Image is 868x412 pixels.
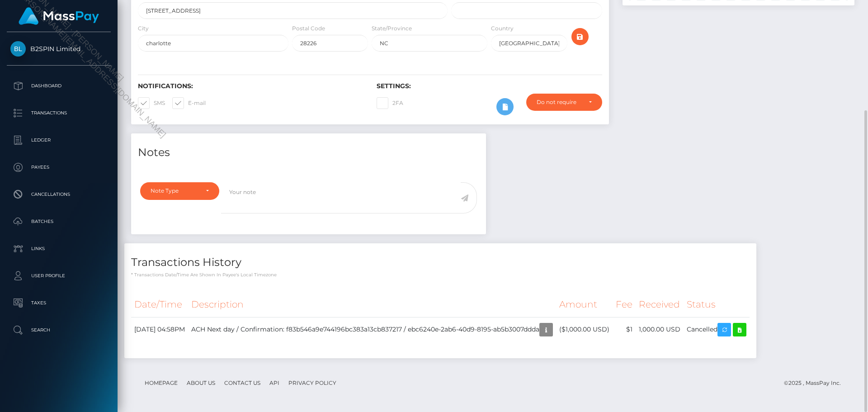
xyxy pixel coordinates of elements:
span: B2SPIN Limited [7,45,111,53]
p: Ledger [10,133,107,147]
th: Fee [613,292,636,317]
td: ($1,000.00 USD) [556,317,613,342]
div: Do not require [537,99,581,106]
td: ACH Next day / Confirmation: f83b546a9e744196bc383a13cb837217 / ebc6240e-2ab6-40d9-8195-ab5b3007ddda [188,317,556,342]
p: Payees [10,161,107,174]
a: About Us [183,376,219,390]
img: MassPay Logo [19,7,99,25]
a: Batches [7,210,111,233]
a: Search [7,319,111,341]
p: Search [10,323,107,337]
a: User Profile [7,265,111,287]
div: © 2025 , MassPay Inc. [784,378,848,388]
a: Homepage [141,376,181,390]
button: Do not require [526,94,602,111]
td: 1,000.00 USD [636,317,684,342]
a: Contact Us [221,376,264,390]
label: SMS [138,97,165,109]
p: Taxes [10,296,107,310]
p: Links [10,242,107,256]
th: Status [684,292,750,317]
label: 2FA [377,97,403,109]
th: Description [188,292,556,317]
a: Payees [7,156,111,179]
th: Amount [556,292,613,317]
a: Ledger [7,129,111,152]
h6: Notifications: [138,82,363,90]
a: Transactions [7,102,111,124]
h6: Settings: [377,82,602,90]
p: Dashboard [10,79,107,93]
label: State/Province [372,24,412,33]
label: Country [491,24,514,33]
a: Privacy Policy [285,376,340,390]
a: API [266,376,283,390]
a: Taxes [7,292,111,314]
h4: Notes [138,145,479,161]
td: $1 [613,317,636,342]
label: Postal Code [292,24,325,33]
th: Received [636,292,684,317]
h4: Transactions History [131,255,750,270]
p: Batches [10,215,107,228]
a: Dashboard [7,75,111,97]
p: Transactions [10,106,107,120]
p: Cancellations [10,188,107,201]
label: City [138,24,149,33]
th: Date/Time [131,292,188,317]
td: Cancelled [684,317,750,342]
a: Links [7,237,111,260]
button: Note Type [140,182,219,199]
td: [DATE] 04:58PM [131,317,188,342]
label: E-mail [172,97,206,109]
p: User Profile [10,269,107,283]
p: * Transactions date/time are shown in payee's local timezone [131,271,750,278]
img: B2SPIN Limited [10,41,26,57]
div: Note Type [151,187,198,194]
a: Cancellations [7,183,111,206]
